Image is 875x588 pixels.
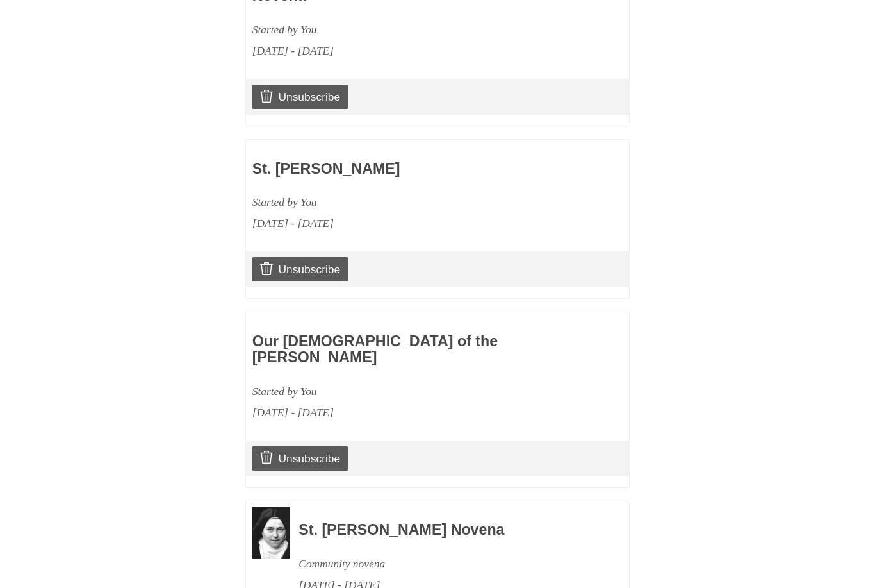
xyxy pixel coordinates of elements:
[252,19,548,40] div: Started by You
[298,522,594,539] h3: St. [PERSON_NAME] Novena
[252,507,290,559] img: Novena image
[252,85,348,109] a: Unsubscribe
[252,333,548,366] h3: Our [DEMOGRAPHIC_DATA] of the [PERSON_NAME]
[252,257,348,281] a: Unsubscribe
[252,446,348,471] a: Unsubscribe
[298,553,594,575] div: Community novena
[252,161,548,178] h3: St. [PERSON_NAME]
[252,213,548,234] div: [DATE] - [DATE]
[252,381,548,402] div: Started by You
[252,40,548,62] div: [DATE] - [DATE]
[252,192,548,213] div: Started by You
[252,402,548,423] div: [DATE] - [DATE]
